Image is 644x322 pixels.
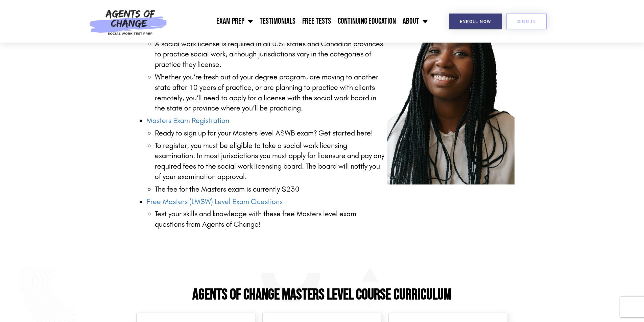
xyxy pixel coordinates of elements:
a: Exam Prep [213,13,256,30]
span: Enroll Now [460,19,491,24]
a: About [399,13,431,30]
li: Ready to sign up for your Masters level ASWB exam? Get started here! [155,128,388,139]
a: Enroll Now [449,14,502,29]
li: The fee for the Masters exam is currently $230 [155,184,388,195]
p: A social work license is required in all U.S. states and Canadian provinces to practice social wo... [155,39,388,70]
p: Whether you’re fresh out of your degree program, are moving to another state after 10 years of pr... [155,72,388,114]
p: To register, you must be eligible to take a social work licensing examination. In most jurisdicti... [155,141,388,182]
a: Free Masters (LMSW) Level Exam Questions [146,197,283,206]
a: Masters Exam Registration [146,116,229,125]
li: Test your skills and knowledge with these free Masters level exam questions from Agents of Change! [155,209,388,230]
a: Free Tests [299,13,334,30]
span: SIGN IN [517,19,536,24]
a: Continuing Education [334,13,399,30]
nav: Menu [171,13,431,30]
h2: Agents of Change Masters Level Course Curriculum [133,287,511,302]
a: Testimonials [256,13,299,30]
a: SIGN IN [506,14,547,29]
